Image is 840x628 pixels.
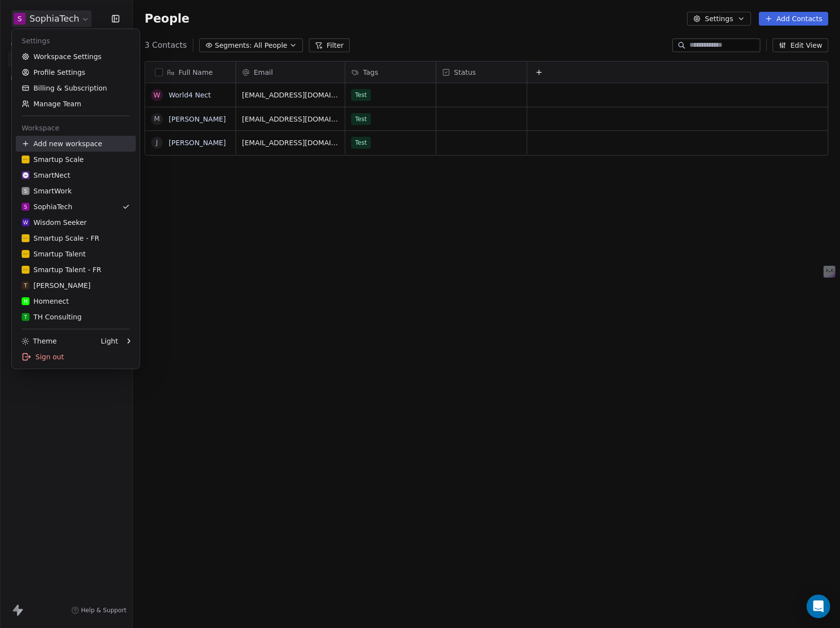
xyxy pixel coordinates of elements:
div: Smartup Scale - FR [22,233,99,243]
div: Sign out [16,349,136,365]
div: Smartup Scale [22,155,84,164]
div: SmartWork [22,186,72,196]
span: T [24,282,27,289]
span: S [24,203,27,211]
div: Homenect [22,296,69,306]
div: SmartNect [22,170,70,180]
span: S [24,188,27,195]
img: Square1.png [22,171,30,179]
a: Manage Team [16,96,136,112]
span: T [24,314,27,321]
span: W [23,219,28,226]
div: Smartup Talent [22,249,86,259]
img: 0.png [22,266,30,274]
a: Profile Settings [16,64,136,80]
img: 0.png [22,234,30,242]
div: Smartup Talent - FR [22,265,101,275]
img: 0.png [22,250,30,258]
div: Workspace [16,120,136,136]
div: Add new workspace [16,136,136,152]
div: Wisdom Seeker [22,218,87,227]
a: Workspace Settings [16,49,136,64]
div: Light [101,336,118,346]
img: 0.png [22,156,30,163]
span: H [24,298,28,305]
div: Theme [22,336,57,346]
div: TH Consulting [22,312,82,322]
div: Settings [16,33,136,49]
div: [PERSON_NAME] [22,281,90,290]
div: SophiaTech [22,202,72,212]
a: Billing & Subscription [16,80,136,96]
